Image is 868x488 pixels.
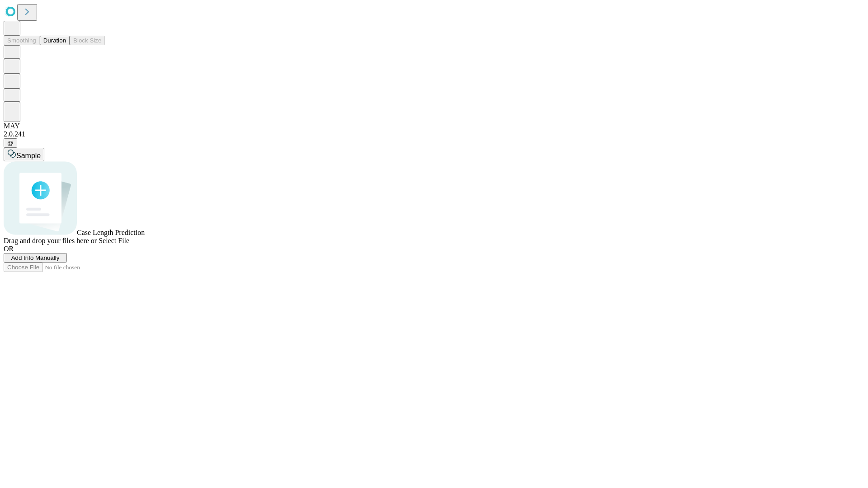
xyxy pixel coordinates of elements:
[99,237,129,244] span: Select File
[4,245,14,253] span: OR
[77,229,145,236] span: Case Length Prediction
[40,36,70,45] button: Duration
[4,138,17,148] button: @
[7,140,14,146] span: @
[4,237,97,244] span: Drag and drop your files here or
[4,122,864,130] div: MAY
[70,36,105,45] button: Block Size
[4,253,67,263] button: Add Info Manually
[11,254,60,261] span: Add Info Manually
[4,148,44,161] button: Sample
[16,152,41,160] span: Sample
[4,130,864,138] div: 2.0.241
[4,36,40,45] button: Smoothing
